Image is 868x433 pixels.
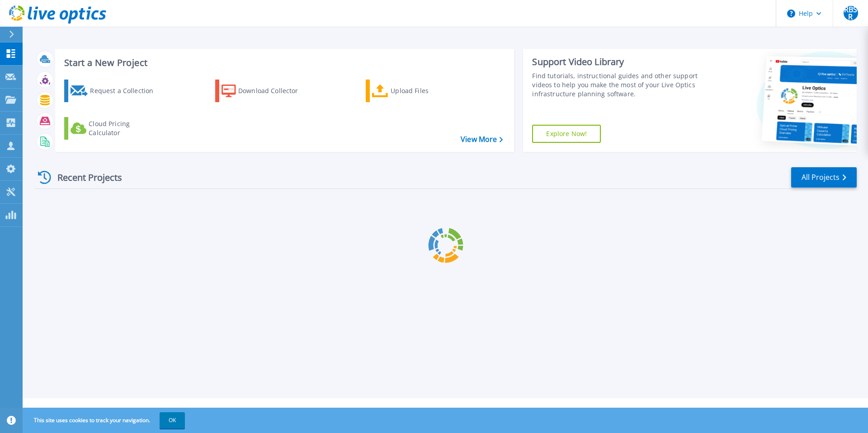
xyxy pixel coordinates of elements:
a: Request a Collection [64,80,165,102]
a: Download Collector [215,80,316,102]
div: Request a Collection [90,82,162,100]
div: Find tutorials, instructional guides and other support videos to help you make the most of your L... [532,71,702,99]
div: Cloud Pricing Calculator [89,119,161,137]
a: Explore Now! [532,125,601,143]
div: Upload Files [391,82,463,100]
h3: Start a New Project [64,58,503,68]
a: Upload Files [366,80,467,102]
a: View More [461,135,503,144]
div: Support Video Library [532,56,702,68]
a: All Projects [791,167,857,188]
button: OK [160,412,185,428]
a: Cloud Pricing Calculator [64,117,165,140]
span: RBSR [844,6,858,20]
span: This site uses cookies to track your navigation. [25,412,185,428]
div: Download Collector [238,82,311,100]
div: Recent Projects [35,166,134,188]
